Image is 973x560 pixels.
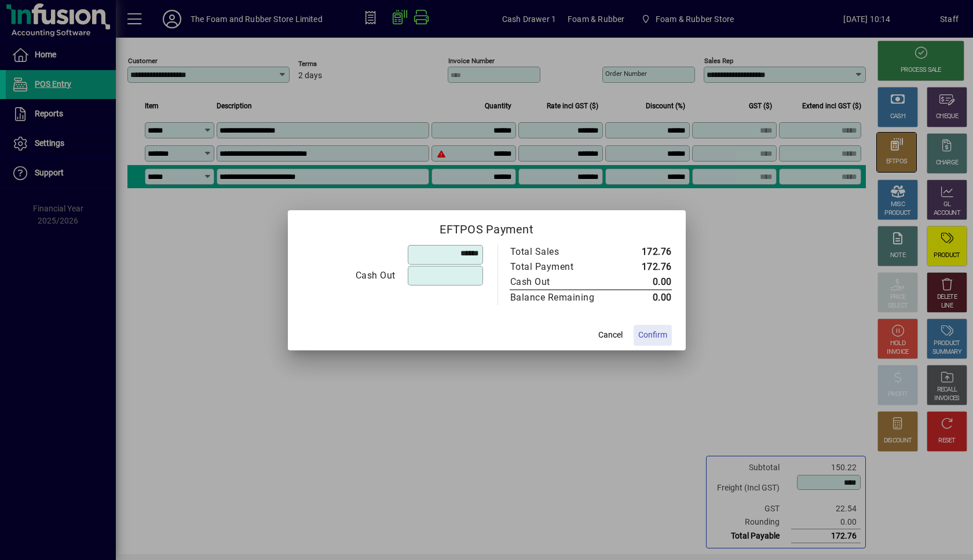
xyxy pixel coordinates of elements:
[288,210,686,244] h2: EFTPOS Payment
[510,259,619,274] td: Total Payment
[598,329,623,341] span: Cancel
[638,329,667,341] span: Confirm
[592,325,629,346] button: Cancel
[510,291,608,305] div: Balance Remaining
[619,259,672,274] td: 172.76
[510,244,619,259] td: Total Sales
[634,325,672,346] button: Confirm
[510,275,608,289] div: Cash Out
[619,290,672,305] td: 0.00
[619,274,672,290] td: 0.00
[302,269,396,283] div: Cash Out
[619,244,672,259] td: 172.76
